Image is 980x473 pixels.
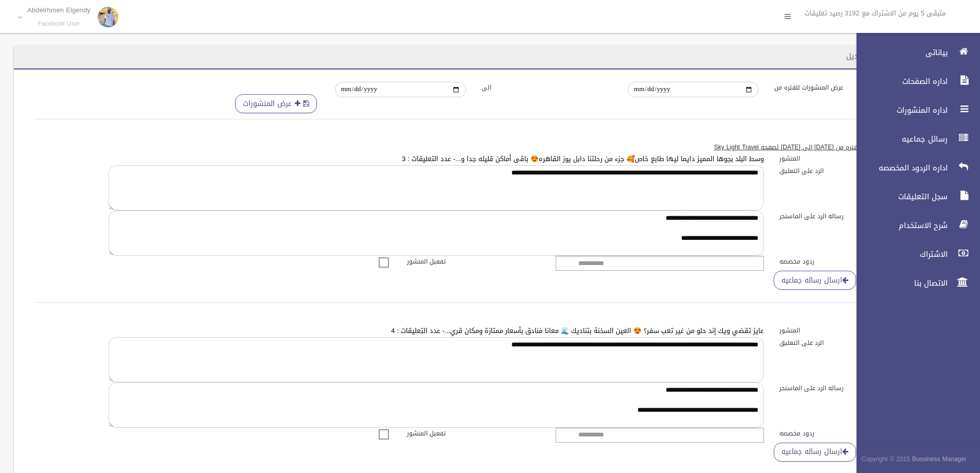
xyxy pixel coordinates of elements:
p: Abdelrhmen Elgendy [27,6,91,14]
label: المنشور [772,325,921,336]
a: ارسال رساله جماعيه [774,271,856,290]
label: رساله الرد على الماسنجر [772,211,921,222]
a: رسائل جماعيه [848,128,980,150]
u: قائمه ب 50 منشور للفتره من [DATE] الى [DATE] لصفحه Sky Light Travel [714,142,913,153]
span: شرح الاستخدام [848,220,951,231]
a: وسط البلد بجوها المميز دايما ليها طابع خاص🥰 جزء من رحلتنا دابل يوز القاهره😍 باقى أماكن قليله جدا ... [402,152,764,165]
label: الرد على التعليق [772,165,921,177]
a: بياناتى [848,41,980,64]
a: اداره الردود المخصصه [848,156,980,179]
a: عايز تقضي ويك إند حلو من غير تعب سفر؟ 😍 العين السخنة بتناديك 🌊 معانا فنادق بأسعار ممتازة ومكان قر... [391,324,764,337]
span: اداره الردود المخصصه [848,163,951,173]
a: اداره المنشورات [848,99,980,121]
label: رساله الرد على الماسنجر [772,382,921,394]
a: سجل التعليقات [848,185,980,208]
label: تفعيل المنشور [399,428,548,439]
a: شرح الاستخدام [848,214,980,237]
span: اداره الصفحات [848,76,951,86]
label: عرض المنشورات للفتره من [767,82,913,93]
a: الاشتراك [848,243,980,266]
a: ارسال رساله جماعيه [774,443,856,462]
span: بياناتى [848,47,951,58]
span: الاشتراك [848,249,951,259]
span: الاتصال بنا [848,278,951,288]
label: الى [474,82,620,93]
label: المنشور [772,153,921,164]
span: Copyright © 2015 [861,453,910,465]
a: اداره الصفحات [848,70,980,93]
label: تفعيل المنشور [399,256,548,267]
span: اداره المنشورات [848,105,951,115]
button: عرض المنشورات [235,94,317,113]
header: اداره المنشورات / تعديل [834,46,933,66]
strong: Bussiness Manager [912,453,967,465]
label: ردود مخصصه [772,256,921,267]
a: الاتصال بنا [848,272,980,294]
label: الرد على التعليق [772,337,921,348]
small: Facebook User [27,20,91,28]
span: سجل التعليقات [848,191,951,202]
label: ردود مخصصه [772,428,921,439]
span: رسائل جماعيه [848,134,951,144]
